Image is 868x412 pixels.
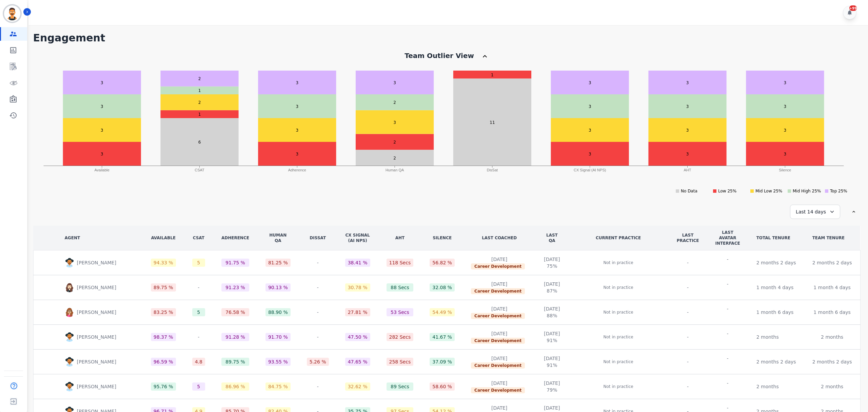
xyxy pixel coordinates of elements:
text: 3 [296,80,298,85]
div: 89.75 % [154,284,173,291]
span: Career Development [471,288,525,294]
div: 282 Secs [389,334,411,340]
text: 1 [491,73,494,77]
div: 41.67 % [432,334,452,340]
p: Not in practice [604,358,633,365]
div: 2 months 2 days [756,358,796,365]
text: 11 [490,120,495,125]
text: 3 [296,104,298,109]
text: 2 [393,156,396,161]
div: [DATE] [544,355,560,362]
div: 89 Secs [391,383,409,390]
div: - [727,405,729,411]
div: 5.26 % [310,358,326,365]
text: 3 [588,128,591,133]
text: Mid Low 25% [755,189,782,193]
div: 2 months [756,334,779,340]
p: Not in practice [604,309,633,316]
div: 86.96 % [225,383,245,390]
div: - [192,283,205,292]
div: 84.75 % [268,383,288,390]
span: Career Development [471,362,525,369]
div: LAST AVATAR INTERFACE [715,230,740,246]
div: - [677,259,699,266]
text: 3 [100,152,103,156]
div: 53 Secs [391,309,409,316]
div: 27.81 % [348,309,368,316]
div: - [727,281,729,287]
div: 118 Secs [389,259,411,266]
img: Bordered avatar [4,5,20,22]
div: 93.55 % [268,358,288,365]
div: - [727,305,729,312]
div: 1 month 6 days [756,309,794,316]
div: 2 months 2 days [812,358,852,365]
text: CSAT [195,168,204,172]
span: Career Development [471,263,525,269]
div: TEAM TENURE [812,235,845,241]
div: 47.50 % [348,334,368,340]
div: AHT [387,235,414,241]
div: 91.28 % [225,334,245,340]
div: 2 months [821,383,843,390]
span: Career Development [471,387,525,393]
div: +99 [849,5,857,11]
div: 94.33 % [154,259,173,266]
div: 79% [544,387,560,393]
p: [PERSON_NAME] [77,259,119,266]
text: 2 [393,140,396,145]
text: 3 [100,104,103,109]
div: - [307,333,329,341]
div: 96.59 % [154,358,173,365]
div: 56.82 % [432,259,452,266]
div: 90.13 % [268,284,288,291]
div: - [677,284,699,291]
text: 1 [198,88,201,93]
div: 258 Secs [389,358,411,365]
text: AHT [684,168,691,172]
p: [PERSON_NAME] [77,383,119,390]
text: Adherence [288,168,306,172]
div: 98.37 % [154,334,173,340]
p: Not in practice [604,259,633,266]
div: 87% [544,287,560,294]
div: [DATE] [471,305,528,312]
text: 3 [296,128,298,133]
div: 95.76 % [154,383,173,390]
div: - [677,334,699,340]
text: 2 [393,100,396,105]
text: 2 [198,100,201,105]
h1: Engagement [33,32,861,44]
text: Low 25% [718,189,736,193]
img: Rounded avatar [65,382,74,391]
text: 3 [296,152,298,156]
text: 3 [588,104,591,109]
div: 38.41 % [348,259,368,266]
div: CURRENT PRACTICE [576,235,660,241]
div: [DATE] [544,405,560,411]
div: 2 months [756,383,779,390]
text: 3 [686,152,689,156]
div: DisSat [307,235,329,241]
div: Team Outlier View [405,51,474,60]
text: 2 [198,76,201,81]
div: - [727,256,729,263]
text: Available [94,168,109,172]
div: 88.90 % [268,309,288,316]
div: [DATE] [544,380,560,387]
img: Rounded avatar [65,357,74,367]
div: - [307,259,329,267]
div: TOTAL TENURE [756,235,790,241]
div: CX Signal (AI NPS) [345,232,370,243]
text: Mid High 25% [793,189,821,193]
div: 47.65 % [348,358,368,365]
div: - [727,355,729,362]
p: [PERSON_NAME] [77,358,119,365]
p: Not in practice [604,383,633,390]
div: 5 [197,383,200,390]
div: 5 [197,309,200,316]
div: 2 months 2 days [812,259,852,266]
div: - [192,333,205,341]
div: Human QA [265,232,291,243]
text: 3 [686,80,689,85]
